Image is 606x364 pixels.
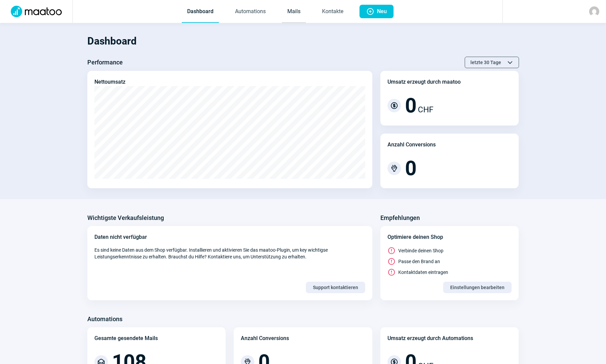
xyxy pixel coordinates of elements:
[387,334,473,342] div: Umsatz erzeugt durch Automations
[470,57,501,68] span: letzte 30 Tage
[380,213,420,223] h3: Empfehlungen
[87,314,122,325] h3: Automations
[94,334,158,342] div: Gesamte gesendete Mails
[87,30,519,53] h1: Dashboard
[398,269,448,276] span: Kontaktdaten eintragen
[398,247,443,254] span: Verbinde deinen Shop
[443,282,512,293] button: Einstellungen bearbeiten
[94,78,125,86] div: Nettoumsatz
[359,5,394,18] button: Neu
[282,1,306,23] a: Mails
[387,141,436,149] div: Anzahl Conversions
[589,6,599,17] img: avatar
[418,104,433,116] span: CHF
[317,1,349,23] a: Kontakte
[94,247,365,260] span: Es sind keine Daten aus dem Shop verfügbar. Installieren und aktivieren Sie das maatoo-Plugin, um...
[87,57,123,68] h3: Performance
[241,334,289,342] div: Anzahl Conversions
[387,78,461,86] div: Umsatz erzeugt durch maatoo
[182,1,219,23] a: Dashboard
[306,282,365,293] button: Support kontaktieren
[405,158,416,178] span: 0
[230,1,271,23] a: Automations
[387,233,512,241] div: Optimiere deinen Shop
[377,5,387,18] span: Neu
[405,95,416,116] span: 0
[87,213,164,223] h3: Wichtigste Verkaufsleistung
[94,233,365,241] div: Daten nicht verfügbar
[398,258,440,265] span: Passe den Brand an
[313,282,358,293] span: Support kontaktieren
[7,6,66,17] img: Logo
[450,282,504,293] span: Einstellungen bearbeiten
